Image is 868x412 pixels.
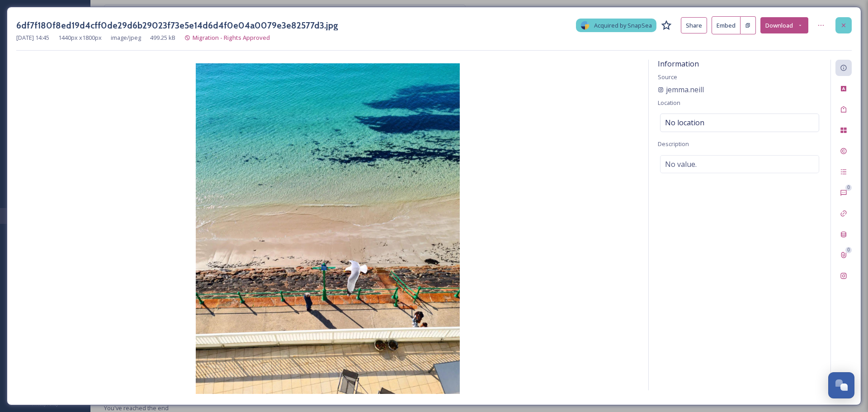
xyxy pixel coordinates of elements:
span: Migration - Rights Approved [193,33,270,42]
span: Description [658,140,689,148]
span: Acquired by SnapSea [594,22,652,29]
span: [DATE] 14:45 [16,34,49,41]
span: No location [665,118,704,127]
span: 499.25 kB [150,34,175,41]
span: 1440 px x 1800 px [58,34,102,41]
span: Source [658,73,677,81]
span: No value. [665,160,697,168]
div: 0 [845,247,852,253]
button: Share [681,17,707,34]
span: Location [658,99,680,107]
span: image/jpeg [111,34,141,41]
button: Embed [712,16,741,34]
div: 0 [845,185,852,191]
img: 6df7f180f8ed19d4cff0de29d6b29023f73e5e14d6d4f0e04a0079e3e82577d3.jpg [16,63,639,394]
button: Open Chat [828,372,854,398]
span: jemma.neill [666,85,704,94]
span: Information [658,59,699,69]
img: snapsea-logo.png [580,21,590,30]
a: jemma.neill [658,85,704,94]
button: Download [760,17,808,34]
h3: 6df7f180f8ed19d4cff0de29d6b29023f73e5e14d6d4f0e04a0079e3e82577d3.jpg [16,20,338,30]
